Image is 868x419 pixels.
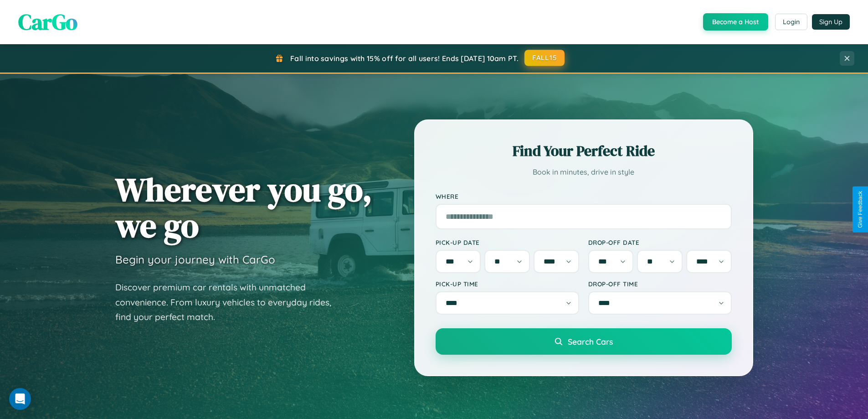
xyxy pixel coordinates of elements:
label: Pick-up Date [436,238,579,246]
span: Search Cars [568,336,613,347]
h2: Find Your Perfect Ride [436,141,732,161]
button: Become a Host [703,13,768,31]
h3: Begin your journey with CarGo [115,253,275,266]
div: Give Feedback [857,191,863,228]
button: Search Cars [436,328,732,355]
button: FALL15 [524,50,565,66]
label: Where [436,192,732,200]
div: Open Intercom Messenger [9,388,31,410]
p: Book in minutes, drive in style [436,166,732,179]
label: Pick-up Time [436,280,579,288]
h1: Wherever you go, we go [115,171,372,243]
button: Login [775,14,807,30]
p: Discover premium car rentals with unmatched convenience. From luxury vehicles to everyday rides, ... [115,280,343,325]
label: Drop-off Date [588,238,732,246]
label: Drop-off Time [588,280,732,288]
span: CarGo [18,7,77,37]
button: Sign Up [812,14,850,30]
span: Fall into savings with 15% off for all users! Ends [DATE] 10am PT. [290,54,519,63]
